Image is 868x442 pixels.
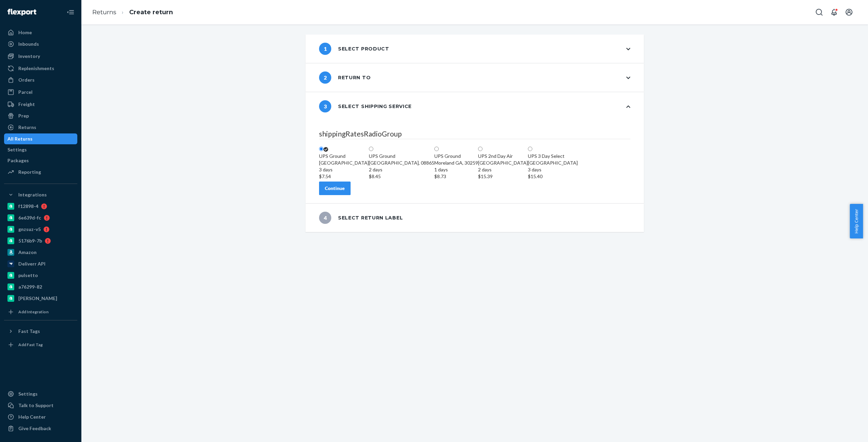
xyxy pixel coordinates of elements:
[434,173,478,180] div: $8.73
[18,112,29,119] div: Prep
[64,5,77,19] button: Close Navigation
[4,400,77,411] a: Talk to Support
[478,160,528,180] div: [GEOGRAPHIC_DATA]
[18,272,38,279] div: pulsetto
[18,342,43,348] div: Add Fast Tag
[18,414,46,420] div: Help Center
[4,212,77,223] a: 6e639d-fc
[18,328,40,335] div: Fast Tags
[92,8,116,16] a: Returns
[812,5,826,19] button: Open Search Box
[369,153,434,160] div: UPS Ground
[18,391,38,397] div: Settings
[478,173,528,180] div: $15.39
[528,173,578,180] div: $15.40
[319,100,412,112] div: Select shipping service
[478,147,482,151] input: UPS 2nd Day Air[GEOGRAPHIC_DATA]2 days$15.39
[4,39,77,49] a: Inbounds
[369,166,434,173] div: 2 days
[4,235,77,246] a: 5176b9-7b
[4,270,77,281] a: pulsetto
[319,153,369,160] div: UPS Ground
[478,166,528,173] div: 2 days
[18,169,41,175] div: Reporting
[4,167,77,177] a: Reporting
[18,101,35,108] div: Freight
[319,173,369,180] div: $7.54
[4,326,77,337] button: Fast Tags
[369,173,434,180] div: $8.45
[4,155,77,166] a: Packages
[4,133,77,144] a: All Returns
[4,27,77,38] a: Home
[129,8,173,16] a: Create return
[319,182,351,195] button: Continue
[4,110,77,121] a: Prep
[18,191,47,198] div: Integrations
[528,160,578,180] div: [GEOGRAPHIC_DATA]
[4,293,77,304] a: [PERSON_NAME]
[528,166,578,173] div: 3 days
[18,77,35,83] div: Orders
[4,258,77,269] a: Deliverr API
[319,71,331,84] span: 2
[4,339,77,350] a: Add Fast Tag
[319,212,403,224] div: Select return label
[18,203,38,210] div: f12898-4
[18,65,54,72] div: Replenishments
[18,124,36,131] div: Returns
[369,147,373,151] input: UPS Ground[GEOGRAPHIC_DATA], 088652 days$8.45
[319,147,323,151] input: UPS Ground[GEOGRAPHIC_DATA]3 days$7.54
[319,43,331,55] span: 1
[7,9,36,16] img: Flexport logo
[319,43,389,55] div: Select product
[18,29,32,36] div: Home
[7,146,27,153] div: Settings
[4,224,77,235] a: gnzsuz-v5
[18,89,33,96] div: Parcel
[478,153,528,160] div: UPS 2nd Day Air
[4,75,77,85] a: Orders
[4,388,77,399] a: Settings
[18,295,57,302] div: [PERSON_NAME]
[4,99,77,110] a: Freight
[369,160,434,180] div: [GEOGRAPHIC_DATA], 08865
[325,185,345,192] div: Continue
[4,144,77,155] a: Settings
[18,402,54,409] div: Talk to Support
[842,5,856,19] button: Open account menu
[18,309,48,315] div: Add Integration
[18,283,42,290] div: a76299-82
[319,212,331,224] span: 4
[4,63,77,74] a: Replenishments
[7,157,29,164] div: Packages
[18,214,41,221] div: 6e639d-fc
[319,129,630,139] legend: shippingRatesRadioGroup
[4,51,77,62] a: Inventory
[4,122,77,133] a: Returns
[4,412,77,422] a: Help Center
[4,281,77,292] a: a76299-82
[4,201,77,212] a: f12898-4
[7,135,33,142] div: All Returns
[4,423,77,434] button: Give Feedback
[434,147,439,151] input: UPS GroundMoreland GA, 302591 days$8.73
[18,226,41,233] div: gnzsuz-v5
[528,147,532,151] input: UPS 3 Day Select[GEOGRAPHIC_DATA]3 days$15.40
[434,153,478,160] div: UPS Ground
[18,260,45,267] div: Deliverr API
[18,425,51,432] div: Give Feedback
[319,160,369,180] div: [GEOGRAPHIC_DATA]
[4,247,77,258] a: Amazon
[87,2,178,22] ol: breadcrumbs
[18,53,40,60] div: Inventory
[827,5,841,19] button: Open notifications
[850,204,863,238] button: Help Center
[18,249,37,256] div: Amazon
[18,237,42,244] div: 5176b9-7b
[4,189,77,200] button: Integrations
[434,166,478,173] div: 1 days
[4,307,77,317] a: Add Integration
[319,166,369,173] div: 3 days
